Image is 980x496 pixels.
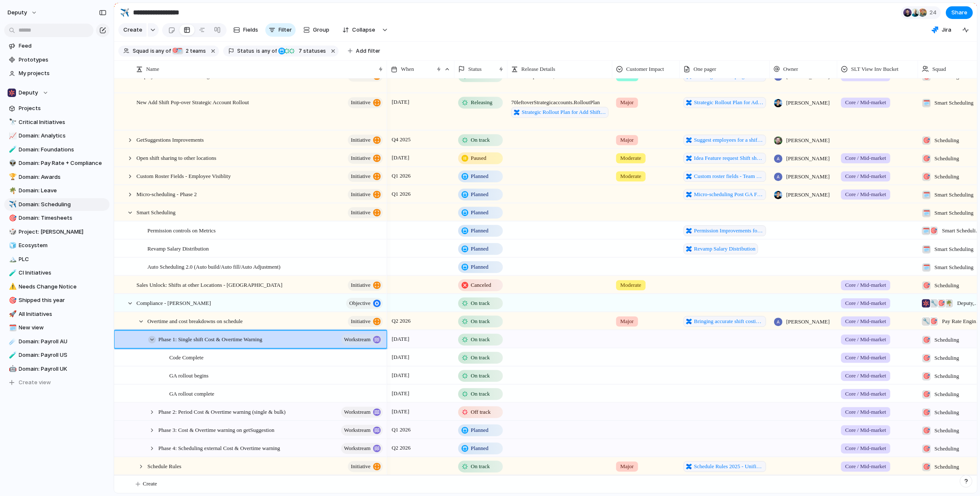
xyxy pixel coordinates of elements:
[390,153,411,163] span: [DATE]
[351,152,371,164] span: initiative
[4,294,109,307] a: 🎯Shipped this year
[694,245,756,253] span: Revamp Salary Distribution
[9,241,15,251] div: 🧊
[845,335,886,344] span: Core / Mid-market
[4,6,42,19] button: deputy
[4,171,109,183] div: 🏆Domain: Awards
[694,172,764,181] span: Custom roster fields - Team member visiblity
[922,336,931,344] div: 🎯
[143,480,157,488] span: Create
[19,255,107,264] span: PLC
[935,209,974,217] span: Smart Scheduling
[147,316,243,326] span: Overtime and cost breakdowns on schedule
[348,189,383,200] button: initiative
[922,173,931,181] div: 🎯
[471,154,486,162] span: Paused
[471,172,489,181] span: Planned
[351,315,371,327] span: initiative
[9,186,15,196] div: 🌴
[4,349,109,361] div: 🧪Domain: Payroll US
[19,337,107,346] span: Domain: Payroll AU
[4,184,109,197] a: 🌴Domain: Leave
[150,47,155,55] span: is
[8,269,16,277] button: 🧪
[19,118,107,127] span: Critical Initiatives
[922,209,931,217] div: 🗓️
[932,65,946,73] span: Squad
[684,316,766,327] a: Bringing accurate shift costings to the schedule which unlocks better overtime management
[390,70,411,81] span: [DATE]
[9,337,15,346] div: ☄️
[341,425,383,436] button: workstream
[19,228,107,236] span: Project: [PERSON_NAME]
[341,334,383,345] button: workstream
[19,104,107,113] span: Projects
[8,159,16,167] button: 👽
[471,245,489,253] span: Planned
[4,335,109,348] a: ☄️Domain: Payroll AU
[158,334,262,344] span: Phase 1: Single shift Cost & Overtime Warning
[19,159,107,167] span: Domain: Pay Rate + Compliance
[845,299,886,307] span: Core / Mid-market
[522,108,606,116] span: Strategic Rollout Plan for Add Shift Popover
[9,131,15,141] div: 📈
[4,129,109,142] a: 📈Domain: Analytics
[341,407,383,418] button: workstream
[243,26,259,34] span: Fields
[348,207,383,218] button: initiative
[356,47,380,55] span: Add filter
[4,157,109,170] a: 👽Domain: Pay Rate + Compliance
[344,424,371,436] span: workstream
[945,299,953,307] div: 🌴
[4,253,109,266] div: 🏔️PLC
[390,316,413,326] span: Q2 2026
[343,45,385,57] button: Add filter
[265,23,296,37] button: Filter
[942,26,951,34] span: Jira
[351,279,371,291] span: initiative
[508,94,612,118] span: 70 leftover Strategic accounts. Rollout Plan
[19,296,107,305] span: Shipped this year
[8,132,16,140] button: 📈
[313,26,330,34] span: Group
[471,226,489,235] span: Planned
[348,461,383,472] button: initiative
[935,99,974,107] span: Smart Scheduling
[684,461,766,472] a: Schedule Rules 2025 - Unified Rules Engine
[337,23,380,37] button: Collapse
[136,97,249,107] span: New Add Shift Pop-over Strategic Account Rollout
[4,321,109,334] div: 🗓️New view
[19,283,107,291] span: Needs Change Notice
[9,213,15,223] div: 🎯
[8,283,16,291] button: ⚠️
[19,351,107,359] span: Domain: Payroll US
[348,97,383,108] button: initiative
[390,334,411,344] span: [DATE]
[279,26,292,34] span: Filter
[922,317,930,326] div: 🔧
[4,67,109,80] a: My projects
[120,7,129,18] div: ✈️
[348,280,383,291] button: initiative
[471,72,490,80] span: On track
[786,191,830,199] span: [PERSON_NAME]
[19,56,107,64] span: Prototypes
[471,208,489,217] span: Planned
[351,189,371,200] span: initiative
[786,99,830,107] span: [PERSON_NAME]
[147,261,280,271] span: Auto Scheduling 2.0 (Auto build/Auto fill/Auto Adjustment)
[471,281,491,289] span: Canceled
[4,143,109,156] a: 🧪Domain: Foundations
[694,226,764,235] span: Permission Improvements for Metrics
[4,212,109,224] a: 🎯Domain: Timesheets
[4,267,109,279] a: 🧪CI Initiatives
[136,189,197,199] span: Micro-scheduling - Phase 2
[786,136,830,145] span: [PERSON_NAME]
[935,173,959,181] span: Scheduling
[9,323,15,333] div: 🗓️
[8,186,16,195] button: 🌴
[935,336,959,344] span: Scheduling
